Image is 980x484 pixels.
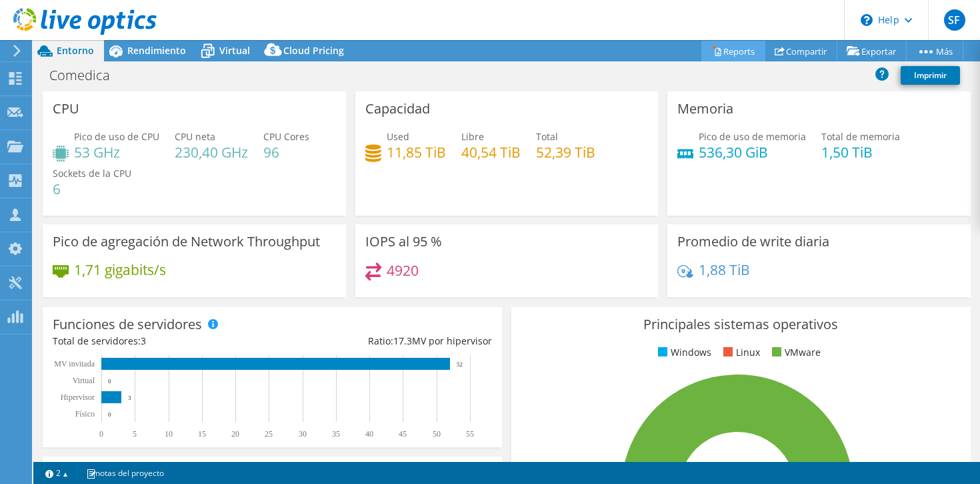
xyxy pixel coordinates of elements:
text: 30 [299,429,307,439]
h4: 96 [263,145,309,160]
h4: 11,85 TiB [387,145,446,160]
span: Rendimiento [127,44,186,57]
span: 17.3 [393,334,412,347]
span: Used [387,130,409,143]
span: Cloud Pricing [283,44,344,57]
h3: CPU [53,101,79,116]
span: Virtual [219,44,250,57]
text: 0 [108,411,111,418]
text: 40 [365,429,373,439]
h3: Capacidad [365,101,430,116]
h3: IOPS al 95 % [365,234,442,249]
text: 5 [133,429,137,439]
h4: 4920 [387,263,419,278]
a: Imprimir [901,66,960,85]
h3: Memoria [677,101,733,116]
a: Más [906,41,963,61]
a: Reports [701,41,765,61]
text: 10 [165,429,173,439]
div: Total de servidores: [53,334,272,348]
h4: 230,40 GHz [175,145,248,160]
text: 25 [265,429,273,439]
text: 3 [128,395,131,401]
text: Virtual [73,376,95,385]
a: 2 [36,465,77,481]
span: CPU neta [175,130,215,143]
tspan: Físico [75,409,95,419]
span: Sockets de la CPU [53,167,131,180]
text: Hipervisor [61,393,95,402]
span: Total de memoria [821,130,900,143]
text: 50 [433,429,441,439]
text: 55 [466,429,474,439]
text: 0 [108,378,111,385]
text: 15 [198,429,206,439]
span: 3 [141,334,146,347]
li: Linux [720,345,760,360]
li: Windows [655,345,711,360]
span: Pico de uso de CPU [74,130,159,143]
h4: 536,30 GiB [699,145,806,160]
h3: Pico de agregación de Network Throughput [53,234,320,249]
h4: 1,50 TiB [821,145,900,160]
text: 45 [399,429,407,439]
span: Pico de uso de memoria [699,130,806,143]
span: Libre [461,130,484,143]
text: 20 [231,429,239,439]
h4: 1,71 gigabits/s [74,262,166,277]
h3: Principales sistemas operativos [521,317,961,332]
a: Exportar [837,41,907,61]
h4: 1,88 TiB [699,262,750,277]
h4: 6 [53,182,131,196]
h1: Comedica [43,68,131,83]
h3: Funciones de servidores [53,317,202,332]
h4: 53 GHz [74,145,159,160]
div: Ratio: MV por hipervisor [272,334,491,348]
h4: 40,54 TiB [461,145,521,160]
span: SF [944,9,965,31]
text: 0 [99,429,103,439]
text: MV invitada [54,359,95,369]
text: 52 [457,361,463,368]
span: Total [536,130,558,143]
li: VMware [769,345,821,360]
text: 35 [332,429,340,439]
svg: \n [861,14,873,26]
span: Entorno [57,44,94,57]
a: Compartir [765,41,837,61]
a: notas del proyecto [77,465,173,481]
h4: 52,39 TiB [536,145,595,160]
h3: Promedio de write diaria [677,234,829,249]
span: CPU Cores [263,130,309,143]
